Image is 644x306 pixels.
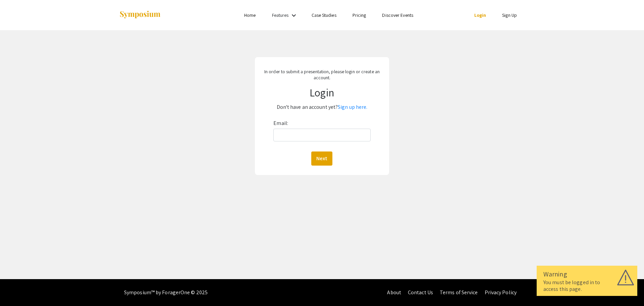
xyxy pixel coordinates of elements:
[440,289,478,296] a: Terms of Service
[261,86,383,99] h1: Login
[244,12,256,18] a: Home
[312,12,336,18] a: Case Studies
[474,12,486,18] a: Login
[353,12,366,18] a: Pricing
[485,289,517,296] a: Privacy Policy
[387,289,401,296] a: About
[290,11,298,19] mat-icon: Expand Features list
[502,12,517,18] a: Sign Up
[261,69,383,81] p: In order to submit a presentation, please login or create an account.
[124,279,208,306] div: Symposium™ by ForagerOne © 2025
[408,289,433,296] a: Contact Us
[543,269,631,279] div: Warning
[273,118,288,129] label: Email:
[382,12,413,18] a: Discover Events
[338,103,367,111] a: Sign up here.
[272,12,289,18] a: Features
[261,102,383,113] p: Don't have an account yet?
[311,151,332,166] button: Next
[543,279,631,293] div: You must be logged in to access this page.
[119,10,161,19] img: Symposium by ForagerOne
